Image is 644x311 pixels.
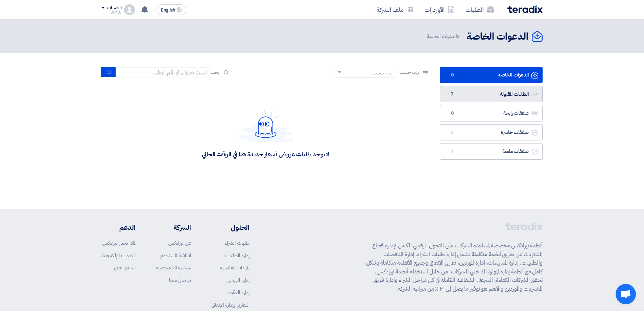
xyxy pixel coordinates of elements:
[101,252,136,259] a: الندوات الإلكترونية
[467,30,528,43] h2: الدعوات الخاصة
[440,124,543,141] a: صفقات خاسرة2
[157,4,186,15] button: English
[616,284,636,304] a: Open chat
[220,264,249,271] a: المزادات العكسية
[211,69,219,76] span: بحث
[124,4,135,15] img: profile_test.png
[226,276,249,284] a: إدارة الموردين
[107,5,121,11] div: الحساب
[440,143,543,160] a: صفقات ملغية1
[448,129,456,136] span: 2
[101,10,121,14] div: DIMEC
[156,222,191,232] li: الشركة
[440,86,543,103] a: الطلبات المقبولة7
[448,72,456,79] span: 0
[427,32,461,40] span: الدعوات الخاصة
[169,276,191,284] a: تواصل معنا
[440,105,543,121] a: صفقات رابحة0
[457,32,460,40] span: 0
[448,148,456,155] span: 1
[161,8,175,13] span: English
[225,239,249,247] a: طلبات الشراء
[101,222,136,232] li: الدعم
[419,2,460,18] a: الأوردرات
[460,2,499,18] a: الطلبات
[168,239,191,247] a: عن تيرادكس
[116,67,211,77] input: ابحث بعنوان أو رقم الطلب
[366,241,543,293] p: أنظمة تيرادكس مخصصة لمساعدة الشركات على التحول الرقمي الكامل لإدارة قطاع المشتريات عن طريق أنظمة ...
[440,67,543,83] a: الدعوات الخاصة0
[373,69,392,76] div: رتب حسب
[160,252,191,259] a: اتفاقية المستخدم
[114,264,136,271] a: الدعم الفني
[228,289,249,296] a: إدارة العقود
[225,252,249,259] a: إدارة الطلبات
[400,69,419,76] span: رتب حسب
[156,264,191,271] a: سياسة الخصوصية
[102,239,136,247] a: لماذا تختار تيرادكس
[211,222,249,232] li: الحلول
[507,5,543,13] img: Teradix logo
[202,150,329,158] div: لا يوجد طلبات عروض أسعار جديدة هنا في الوقت الحالي
[448,110,456,117] span: 0
[211,301,249,309] a: التقارير وإدارة الإنفاق
[448,91,456,98] span: 7
[239,109,293,142] img: Hello
[371,2,419,18] a: ملف الشركة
